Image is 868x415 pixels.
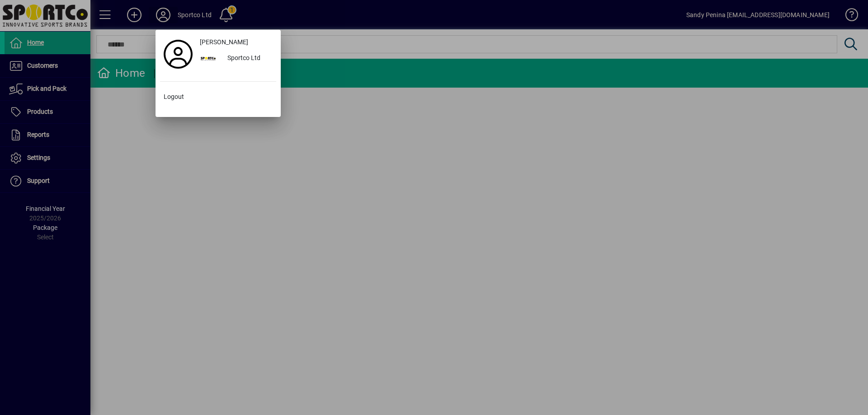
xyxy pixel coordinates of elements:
button: Logout [160,89,276,105]
a: [PERSON_NAME] [196,34,276,51]
span: [PERSON_NAME] [200,37,248,47]
span: Logout [164,92,184,102]
a: Profile [160,46,196,62]
button: Sportco Ltd [196,51,276,67]
div: Sportco Ltd [220,51,276,67]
